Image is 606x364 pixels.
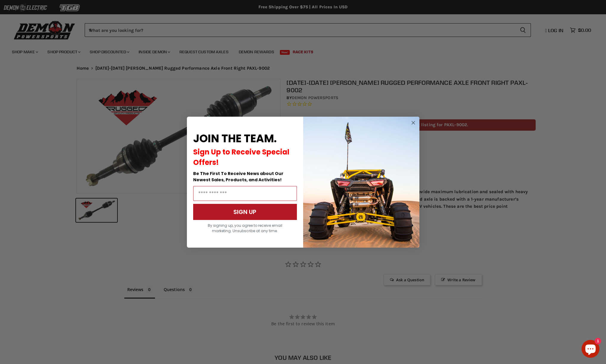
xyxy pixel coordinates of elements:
[193,131,277,146] span: JOIN THE TEAM.
[193,204,297,220] button: SIGN UP
[303,117,419,248] img: a9095488-b6e7-41ba-879d-588abfab540b.jpeg
[208,223,282,233] span: By signing up, you agree to receive email marketing. Unsubscribe at any time.
[193,186,297,201] input: Email Address
[410,119,417,126] button: Close dialog
[193,171,283,183] span: Be The First To Receive News about Our Newest Sales, Products, and Activities!
[580,340,601,359] inbox-online-store-chat: Shopify online store chat
[193,147,289,167] span: Sign Up to Receive Special Offers!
